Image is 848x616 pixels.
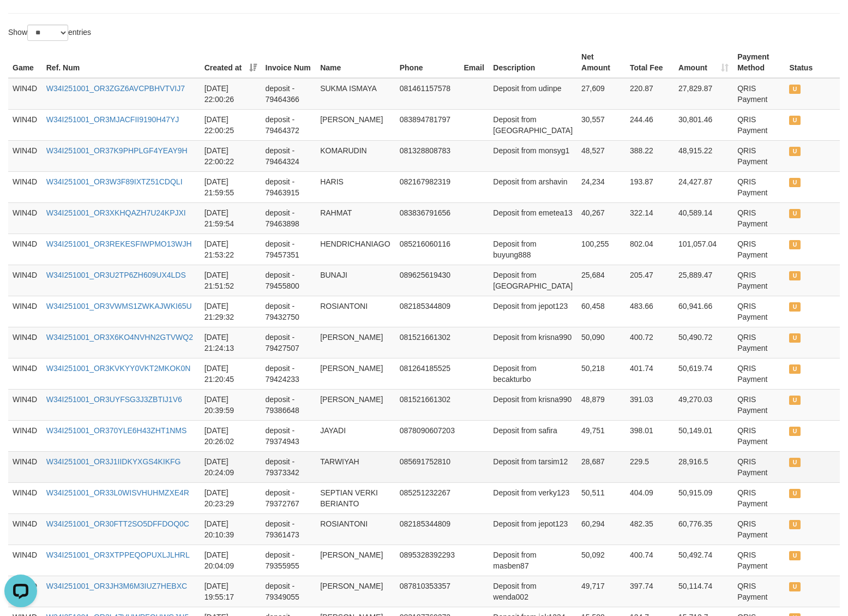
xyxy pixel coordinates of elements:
[200,265,261,296] td: [DATE] 21:51:52
[395,545,460,576] td: 0895328392293
[46,582,187,590] a: W34I251001_OR3JH3M6M3IUZ7HEBXC
[8,140,42,171] td: WIN4D
[626,327,674,358] td: 400.72
[674,78,733,110] td: 27,829.87
[674,420,733,451] td: 50,149.01
[789,427,800,436] span: UNPAID
[577,545,626,576] td: 50,092
[261,545,316,576] td: deposit - 79355955
[8,202,42,234] td: WIN4D
[577,140,626,171] td: 48,527
[316,140,395,171] td: KOMARUDIN
[733,451,785,482] td: QRIS Payment
[626,47,674,78] th: Total Fee
[577,576,626,607] td: 49,717
[626,109,674,140] td: 244.46
[8,420,42,451] td: WIN4D
[489,296,577,327] td: Deposit from jepot123
[626,513,674,545] td: 482.35
[395,202,460,234] td: 083836791656
[789,333,800,343] span: UNPAID
[489,265,577,296] td: Deposit from [GEOGRAPHIC_DATA]
[261,451,316,482] td: deposit - 79373342
[489,327,577,358] td: Deposit from krisna990
[577,389,626,420] td: 48,879
[8,296,42,327] td: WIN4D
[626,545,674,576] td: 400.74
[46,426,187,435] a: W34I251001_OR370YLE6H43ZHT1NMS
[316,358,395,389] td: [PERSON_NAME]
[626,451,674,482] td: 229.5
[626,265,674,296] td: 205.47
[789,520,800,529] span: UNPAID
[46,271,186,279] a: W34I251001_OR3U2TP6ZH609UX4LDS
[8,109,42,140] td: WIN4D
[316,47,395,78] th: Name
[789,240,800,249] span: UNPAID
[46,146,188,155] a: W34I251001_OR37K9PHPLGF4YEAY9H
[395,482,460,513] td: 085251232267
[316,389,395,420] td: [PERSON_NAME]
[8,234,42,265] td: WIN4D
[789,551,800,560] span: UNPAID
[395,576,460,607] td: 087810353357
[316,513,395,545] td: ROSIANTONI
[261,389,316,420] td: deposit - 79386648
[395,47,460,78] th: Phone
[46,395,182,404] a: W34I251001_OR3UYFSG3J3ZBTIJ1V6
[674,482,733,513] td: 50,915.09
[316,327,395,358] td: [PERSON_NAME]
[733,513,785,545] td: QRIS Payment
[789,271,800,280] span: UNPAID
[733,389,785,420] td: QRIS Payment
[395,327,460,358] td: 081521661302
[785,47,840,78] th: Status
[200,78,261,110] td: [DATE] 22:00:26
[674,389,733,420] td: 49,270.03
[577,47,626,78] th: Net Amount
[200,109,261,140] td: [DATE] 22:00:25
[577,513,626,545] td: 60,294
[489,513,577,545] td: Deposit from jepot123
[200,234,261,265] td: [DATE] 21:53:22
[733,545,785,576] td: QRIS Payment
[200,171,261,202] td: [DATE] 21:59:55
[316,296,395,327] td: ROSIANTONI
[261,358,316,389] td: deposit - 79424233
[577,78,626,110] td: 27,609
[261,482,316,513] td: deposit - 79372767
[261,78,316,110] td: deposit - 79464366
[577,296,626,327] td: 60,458
[395,109,460,140] td: 083894781797
[626,202,674,234] td: 322.14
[626,171,674,202] td: 193.87
[261,234,316,265] td: deposit - 79457351
[316,265,395,296] td: BUNAJI
[200,202,261,234] td: [DATE] 21:59:54
[489,545,577,576] td: Deposit from masben87
[789,582,800,591] span: UNPAID
[46,240,192,248] a: W34I251001_OR3REKESFIWPMO13WJH
[626,234,674,265] td: 802.04
[674,202,733,234] td: 40,589.14
[489,47,577,78] th: Description
[733,482,785,513] td: QRIS Payment
[316,78,395,110] td: SUKMA ISMAYA
[200,576,261,607] td: [DATE] 19:55:17
[200,482,261,513] td: [DATE] 20:23:29
[674,234,733,265] td: 101,057.04
[789,458,800,467] span: UNPAID
[674,296,733,327] td: 60,941.66
[8,513,42,545] td: WIN4D
[46,84,185,93] a: W34I251001_OR3ZGZ6AVCPBHVTVIJ7
[395,358,460,389] td: 081264185525
[489,576,577,607] td: Deposit from wenda002
[261,420,316,451] td: deposit - 79374943
[8,451,42,482] td: WIN4D
[316,451,395,482] td: TARWIYAH
[789,178,800,187] span: UNPAID
[733,47,785,78] th: Payment Method
[316,420,395,451] td: JAYADI
[733,140,785,171] td: QRIS Payment
[395,140,460,171] td: 081328808783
